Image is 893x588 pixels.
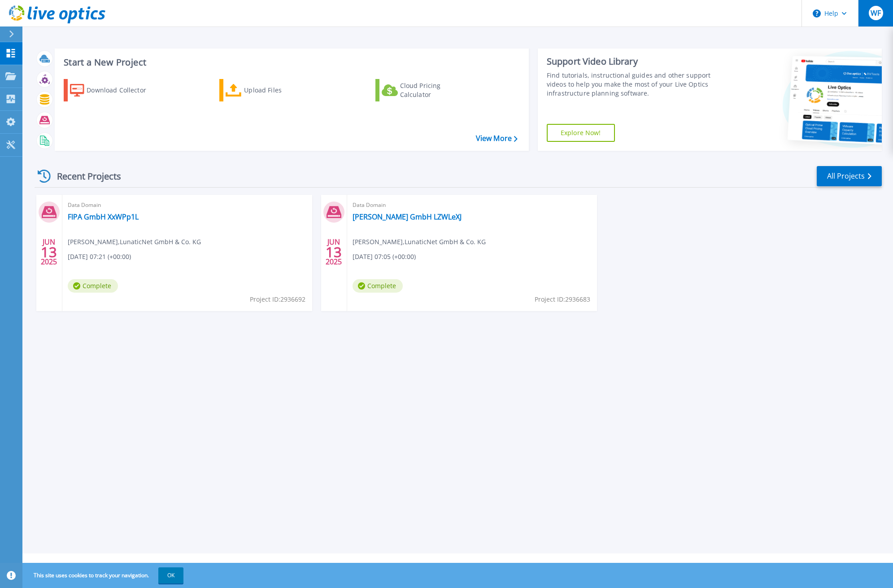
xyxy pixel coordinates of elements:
[353,237,486,247] span: [PERSON_NAME] , LunaticNet GmbH & Co. KG
[64,79,164,101] a: Download Collector
[25,567,183,584] span: This site uses cookies to track your navigation.
[375,79,475,101] a: Cloud Pricing Calculator
[68,237,201,247] span: [PERSON_NAME] , LunaticNet GmbH & Co. KG
[41,248,57,256] span: 13
[68,279,118,293] span: Complete
[35,165,133,187] div: Recent Projects
[817,166,882,186] a: All Projects
[87,81,158,99] div: Download Collector
[250,294,305,304] span: Project ID: 2936692
[400,81,472,99] div: Cloud Pricing Calculator
[326,248,342,256] span: 13
[871,9,881,17] span: WF
[547,71,723,98] div: Find tutorials, instructional guides and other support videos to help you make the most of your L...
[476,134,518,143] a: View More
[68,200,307,210] span: Data Domain
[64,57,517,67] h3: Start a New Project
[353,252,416,262] span: [DATE] 07:05 (+00:00)
[353,279,403,293] span: Complete
[68,252,131,262] span: [DATE] 07:21 (+00:00)
[325,236,342,268] div: JUN 2025
[535,294,590,304] span: Project ID: 2936683
[40,236,57,268] div: JUN 2025
[158,567,183,584] button: OK
[353,212,462,221] a: [PERSON_NAME] GmbH LZWLeXJ
[547,124,615,142] a: Explore Now!
[547,56,723,67] div: Support Video Library
[68,212,139,221] a: FIPA GmbH XxWPp1L
[244,81,316,99] div: Upload Files
[219,79,319,101] a: Upload Files
[353,200,592,210] span: Data Domain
